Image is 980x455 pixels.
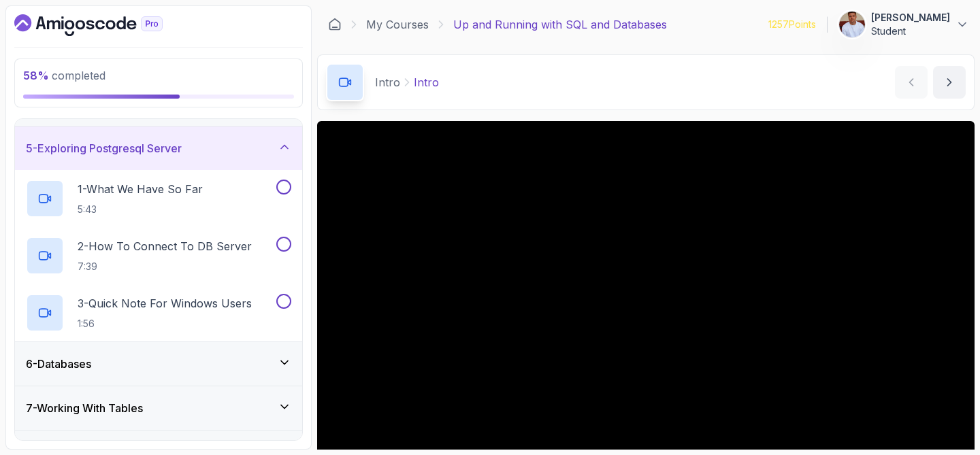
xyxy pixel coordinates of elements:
[26,294,291,332] button: 3-Quick Note For Windows Users1:56
[23,69,49,82] span: 58 %
[78,317,252,331] p: 1:56
[15,127,302,170] button: 5-Exploring Postgresql Server
[15,342,302,386] button: 6-Databases
[768,18,816,31] p: 1257 Points
[871,24,950,38] p: Student
[78,238,252,254] p: 2 - How To Connect To DB Server
[26,356,91,372] h3: 6 - Databases
[15,386,302,430] button: 7-Working With Tables
[78,260,252,273] p: 7:39
[23,69,105,82] span: completed
[26,180,291,218] button: 1-What We Have So Far5:43
[839,12,865,37] img: user profile image
[26,400,143,416] h3: 7 - Working With Tables
[78,295,252,311] p: 3 - Quick Note For Windows Users
[933,66,966,99] button: next content
[414,74,439,90] p: Intro
[366,16,429,33] a: My Courses
[453,16,667,33] p: Up and Running with SQL and Databases
[14,14,194,36] a: Dashboard
[838,11,969,38] button: user profile image[PERSON_NAME]Student
[895,66,928,99] button: previous content
[375,74,400,90] p: Intro
[26,140,182,156] h3: 5 - Exploring Postgresql Server
[78,181,203,197] p: 1 - What We Have So Far
[26,237,291,275] button: 2-How To Connect To DB Server7:39
[871,11,950,24] p: [PERSON_NAME]
[78,203,203,216] p: 5:43
[328,18,342,31] a: Dashboard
